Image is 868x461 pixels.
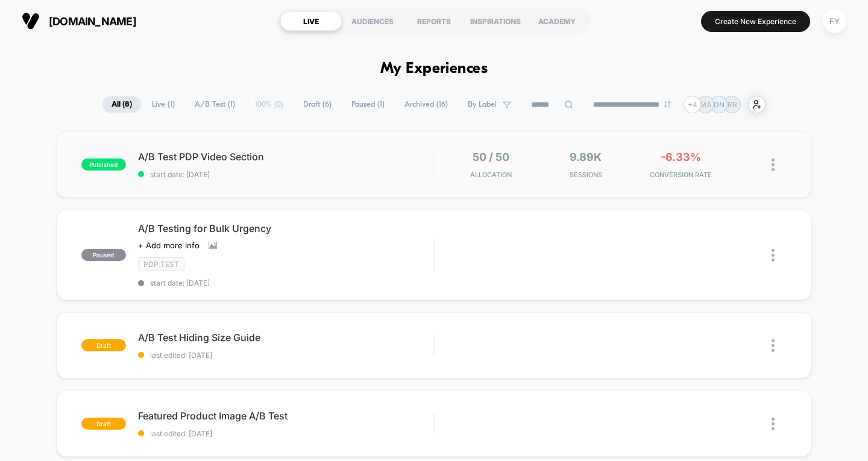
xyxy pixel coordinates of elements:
span: + Add more info [138,240,200,250]
span: draft [81,418,126,430]
span: All ( 8 ) [102,96,141,113]
p: RR [728,100,737,109]
span: Allocation [470,171,512,179]
span: paused [81,249,126,261]
button: FY [819,9,850,34]
span: Featured Product Image A/B Test [138,410,434,422]
span: A/B Testing for Bulk Urgency [138,222,434,234]
span: PDP Test [138,257,184,271]
h1: My Experiences [380,60,488,78]
span: draft [81,339,126,351]
img: close [772,418,775,430]
span: A/B Test ( 1 ) [186,96,244,113]
span: last edited: [DATE] [138,351,434,360]
p: MA [700,100,711,109]
div: INSPIRATIONS [465,11,526,31]
div: REPORTS [403,11,465,31]
img: close [772,339,775,352]
div: LIVE [280,11,342,31]
img: Visually logo [22,12,40,30]
span: last edited: [DATE] [138,429,434,438]
span: Draft ( 6 ) [294,96,341,113]
div: + 4 [684,96,701,113]
span: published [81,158,126,171]
span: 50 / 50 [473,151,509,163]
button: [DOMAIN_NAME] [18,11,140,31]
span: 9.89k [570,151,602,163]
img: close [772,158,775,171]
span: -6.33% [661,151,701,163]
div: FY [823,10,846,33]
span: [DOMAIN_NAME] [49,15,136,28]
p: DN [714,100,725,109]
span: By Label [468,100,497,109]
img: close [772,249,775,262]
span: Archived ( 16 ) [395,96,457,113]
span: Live ( 1 ) [143,96,184,113]
span: start date: [DATE] [138,170,434,179]
span: start date: [DATE] [138,278,434,287]
span: A/B Test PDP Video Section [138,151,434,163]
span: Sessions [541,171,630,179]
span: Paused ( 1 ) [342,96,394,113]
div: ACADEMY [526,11,588,31]
button: Create New Experience [701,11,810,32]
span: CONVERSION RATE [637,171,725,179]
div: AUDIENCES [342,11,403,31]
span: A/B Test Hiding Size Guide [138,331,434,343]
img: end [664,101,671,108]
